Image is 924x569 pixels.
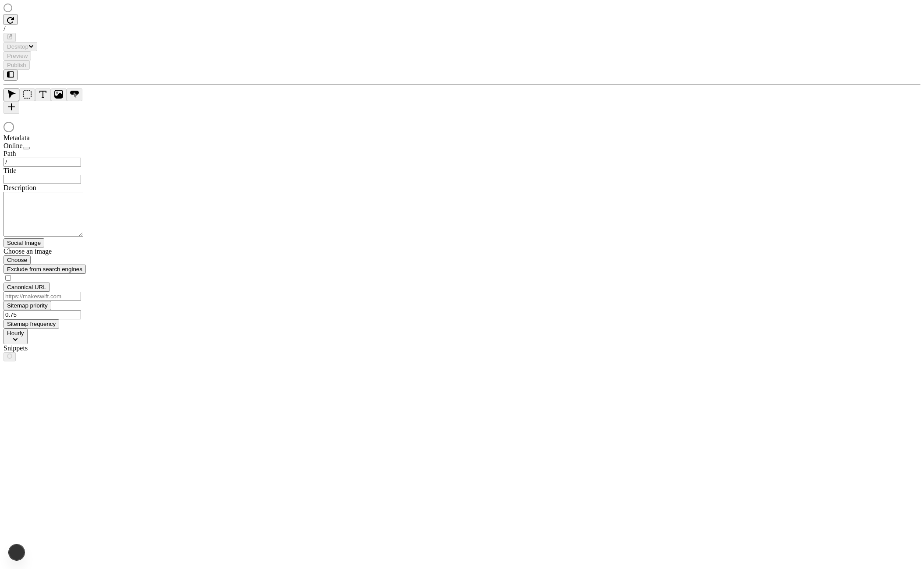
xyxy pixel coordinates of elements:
[7,62,26,68] span: Publish
[51,88,67,101] button: Image
[7,321,56,327] span: Sitemap frequency
[67,88,82,101] button: Button
[7,284,46,290] span: Canonical URL
[4,25,920,33] div: /
[7,257,27,263] span: Choose
[7,330,24,336] span: Hourly
[4,184,36,191] span: Description
[7,43,28,50] span: Desktop
[4,265,86,274] button: Exclude from search engines
[4,51,31,60] button: Preview
[4,344,109,352] div: Snippets
[7,266,82,272] span: Exclude from search engines
[4,301,51,310] button: Sitemap priority
[7,302,48,309] span: Sitemap priority
[4,238,44,247] button: Social Image
[4,292,81,301] input: https://makeswift.com
[19,88,35,101] button: Box
[7,240,41,246] span: Social Image
[4,134,109,142] div: Metadata
[7,53,28,59] span: Preview
[4,283,50,292] button: Canonical URL
[4,42,37,51] button: Desktop
[4,247,109,255] div: Choose an image
[4,60,30,70] button: Publish
[4,150,16,157] span: Path
[35,88,51,101] button: Text
[4,319,59,329] button: Sitemap frequency
[4,167,17,174] span: Title
[4,255,31,265] button: Choose
[4,142,23,149] span: Online
[4,329,28,344] button: Hourly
